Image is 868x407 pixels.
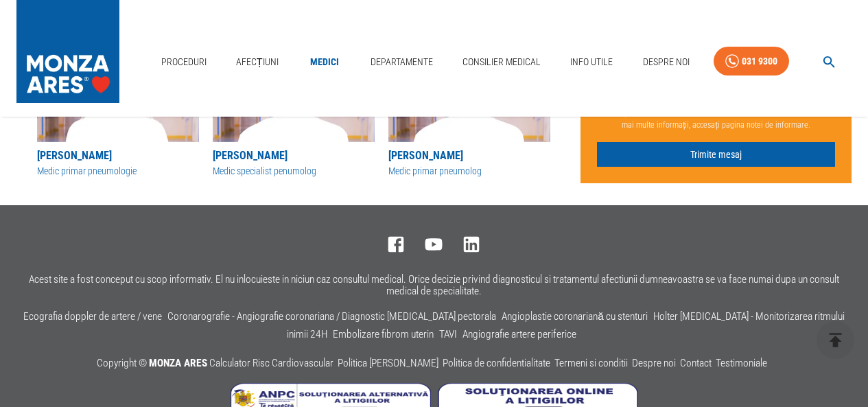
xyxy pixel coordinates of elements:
[554,357,628,369] a: Termeni si conditii
[365,48,438,76] a: Departamente
[457,48,546,76] a: Consilier Medical
[231,48,284,76] a: Afecțiuni
[716,357,767,369] a: Testimoniale
[37,148,199,164] div: [PERSON_NAME]
[37,164,199,178] div: Medic primar pneumologie
[333,328,434,340] a: Embolizare fibrom uterin
[338,357,438,369] a: Politica [PERSON_NAME]
[23,310,162,323] a: Ecografia doppler de artere / vene
[597,141,835,167] button: Trimite mesaj
[213,164,375,178] div: Medic specialist penumolog
[388,148,550,164] div: [PERSON_NAME]
[149,357,207,369] span: MONZA ARES
[502,310,648,323] a: Angioplastie coronariană cu stenturi
[388,164,550,178] div: Medic primar pneumolog
[443,357,550,369] a: Politica de confidentialitate
[632,357,676,369] a: Despre noi
[462,328,576,340] a: Angiografie artere periferice
[637,48,695,76] a: Despre Noi
[714,47,789,76] a: 031 9300
[817,321,854,359] button: delete
[742,53,777,70] div: 031 9300
[16,274,852,297] p: Acest site a fost conceput cu scop informativ. El nu inlocuieste in niciun caz consultul medical....
[97,355,771,373] p: Copyright ©
[680,357,712,369] a: Contact
[156,48,212,76] a: Proceduri
[209,357,333,369] a: Calculator Risc Cardiovascular
[303,48,347,76] a: Medici
[565,48,618,76] a: Info Utile
[213,148,375,164] div: [PERSON_NAME]
[439,328,457,340] a: TAVI
[167,310,496,323] a: Coronarografie - Angiografie coronariana / Diagnostic [MEDICAL_DATA] pectorala
[287,310,845,340] a: Holter [MEDICAL_DATA] - Monitorizarea ritmului inimii 24H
